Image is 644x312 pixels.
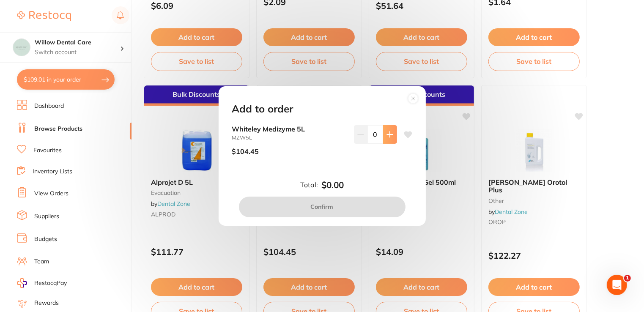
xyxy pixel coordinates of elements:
b: $0.00 [321,180,344,190]
small: MZW5L [232,134,347,141]
button: Confirm [239,197,406,217]
label: Total: [300,181,318,189]
span: 1 [624,275,631,282]
b: Whiteley Medizyme 5L [232,125,347,133]
h2: Add to order [232,103,293,115]
iframe: Intercom live chat [607,275,627,295]
p: $104.45 [232,148,259,155]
